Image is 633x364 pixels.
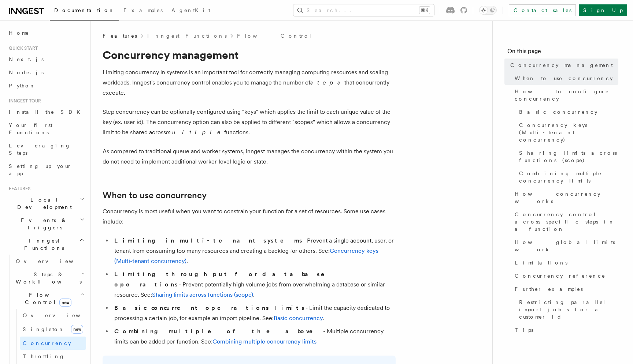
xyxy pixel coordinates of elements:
[6,217,80,231] span: Events & Triggers
[512,323,618,337] a: Tips
[515,239,618,253] span: How global limits work
[103,146,396,167] p: As compared to traditional queue and worker systems, Inngest manages the concurrency within the s...
[114,304,306,311] strong: Basic concurrent operations limits
[20,350,86,363] a: Throttling
[13,291,81,306] span: Flow Control
[515,88,618,102] span: How to configure concurrency
[6,234,86,255] button: Inngest Functions
[274,315,323,322] a: Basic concurrency
[23,312,98,318] span: Overview
[515,272,606,279] span: Concurrency reference
[6,105,86,119] a: Install the SDK
[114,237,303,244] strong: Limiting in multi-tenant systems
[419,7,430,14] kbd: ⌘K
[9,29,29,37] span: Home
[6,237,79,252] span: Inngest Functions
[293,4,434,16] button: Search...⌘K
[516,119,618,146] a: Concurrency keys (Multi-tenant concurrency)
[9,56,44,62] span: Next.js
[166,129,224,136] em: multiple
[6,214,86,234] button: Events & Triggers
[519,121,618,143] span: Concurrency keys (Multi-tenant concurrency)
[20,337,86,350] a: Concurrency
[103,48,396,61] h1: Concurrency management
[171,7,210,13] span: AgentKit
[507,59,618,72] a: Concurrency management
[510,61,613,69] span: Concurrency management
[516,105,618,119] a: Basic concurrency
[20,309,86,322] a: Overview
[112,303,396,323] li: - Limit the capacity dedicated to processing a certain job, for example an import pipeline. See: .
[512,269,618,282] a: Concurrency reference
[23,340,71,346] span: Concurrency
[103,107,396,138] p: Step concurrency can be optionally configured using "keys" which applies the limit to each unique...
[516,146,618,167] a: Sharing limits across functions (scope)
[515,211,618,233] span: Concurrency control across specific steps in a function
[6,160,86,180] a: Setting up your app
[9,70,44,75] span: Node.js
[152,291,253,298] a: Sharing limits across functions (scope)
[114,271,335,288] strong: Limiting throughput for database operations
[123,7,163,13] span: Examples
[515,190,618,205] span: How concurrency works
[516,296,618,323] a: Restricting parallel import jobs for a customer id
[112,326,396,347] li: - Multiple concurrency limits can be added per function. See:
[509,4,576,16] a: Contact sales
[515,259,567,266] span: Limitations
[20,322,86,337] a: Singletonnew
[13,271,82,285] span: Steps & Workflows
[515,285,583,293] span: Further examples
[13,255,86,268] a: Overview
[112,236,396,266] li: - Prevent a single account, user, or tenant from consuming too many resources and creating a back...
[6,45,38,51] span: Quick start
[512,208,618,236] a: Concurrency control across specific steps in a function
[54,7,115,13] span: Documentation
[512,282,618,296] a: Further examples
[9,83,36,89] span: Python
[13,268,86,288] button: Steps & Workflows
[147,32,227,40] a: Inngest Functions
[6,119,86,139] a: Your first Functions
[103,32,137,40] span: Features
[6,98,41,104] span: Inngest tour
[515,326,533,334] span: Tips
[6,193,86,214] button: Local Development
[9,109,85,115] span: Install the SDK
[6,196,80,211] span: Local Development
[516,167,618,187] a: Combining multiple concurrency limits
[13,288,86,309] button: Flow Controlnew
[579,4,627,16] a: Sign Up
[519,108,597,116] span: Basic concurrency
[212,338,316,345] a: Combining multiple concurrency limits
[119,2,167,20] a: Examples
[59,299,71,307] span: new
[515,75,613,82] span: When to use concurrency
[310,79,344,86] em: steps
[519,299,618,320] span: Restricting parallel import jobs for a customer id
[512,187,618,208] a: How concurrency works
[71,325,83,334] span: new
[479,6,497,15] button: Toggle dark mode
[9,163,72,176] span: Setting up your app
[50,2,119,20] a: Documentation
[6,79,86,92] a: Python
[237,32,312,40] a: Flow Control
[512,256,618,269] a: Limitations
[9,143,71,156] span: Leveraging Steps
[519,149,618,164] span: Sharing limits across functions (scope)
[6,139,86,160] a: Leveraging Steps
[23,353,65,359] span: Throttling
[9,122,52,135] span: Your first Functions
[23,326,64,332] span: Singleton
[112,269,396,300] li: - Prevent potentially high volume jobs from overwhelming a database or similar resource. See: .
[114,328,323,335] strong: Combining multiple of the above
[6,26,86,40] a: Home
[6,186,30,192] span: Features
[519,170,618,184] span: Combining multiple concurrency limits
[6,53,86,66] a: Next.js
[507,47,618,59] h4: On this page
[103,190,207,200] a: When to use concurrency
[167,2,215,20] a: AgentKit
[512,85,618,105] a: How to configure concurrency
[512,236,618,256] a: How global limits work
